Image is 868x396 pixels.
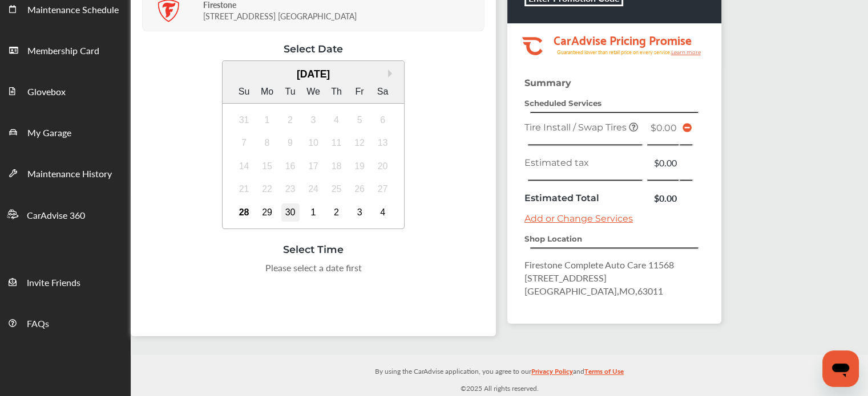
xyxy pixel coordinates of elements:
[258,134,276,152] div: Not available Monday, September 8th, 2025
[651,123,677,133] span: $0.00
[524,77,571,88] strong: Summary
[258,83,276,101] div: Mo
[281,203,300,222] div: Choose Tuesday, September 30th, 2025
[374,157,392,175] div: Not available Saturday, September 20th, 2025
[350,111,369,129] div: Not available Friday, September 5th, 2025
[235,134,253,152] div: Not available Sunday, September 7th, 2025
[524,122,629,133] span: Tire Install / Swap Tires
[328,111,346,129] div: Not available Thursday, September 4th, 2025
[671,49,701,55] tspan: Learn more
[27,85,66,100] span: Glovebox
[27,126,71,141] span: My Garage
[647,189,680,207] td: $0.00
[350,157,369,175] div: Not available Friday, September 19th, 2025
[304,83,322,101] div: We
[27,3,119,18] span: Maintenance Schedule
[350,203,369,222] div: Choose Friday, October 3rd, 2025
[374,134,392,152] div: Not available Saturday, September 13th, 2025
[304,203,322,222] div: Choose Wednesday, October 1st, 2025
[1,111,130,152] a: My Garage
[328,83,346,101] div: Th
[235,111,253,129] div: Not available Sunday, August 31st, 2025
[328,157,346,175] div: Not available Thursday, September 18th, 2025
[374,83,392,101] div: Sa
[258,203,276,222] div: Choose Monday, September 29th, 2025
[524,99,601,108] strong: Scheduled Services
[142,43,485,55] div: Select Date
[235,203,253,222] div: Choose Sunday, September 28th, 2025
[1,29,130,70] a: Membership Card
[1,70,130,111] a: Glovebox
[524,284,663,297] span: [GEOGRAPHIC_DATA] , MO , 63011
[258,157,276,175] div: Not available Monday, September 15th, 2025
[374,111,392,129] div: Not available Saturday, September 6th, 2025
[232,108,394,224] div: month 2025-09
[281,180,300,198] div: Not available Tuesday, September 23rd, 2025
[647,153,680,172] td: $0.00
[27,44,99,59] span: Membership Card
[522,153,647,172] td: Estimated tax
[524,234,582,243] strong: Shop Location
[27,167,112,182] span: Maintenance History
[328,180,346,198] div: Not available Thursday, September 25th, 2025
[131,365,868,377] p: By using the CarAdvise application, you agree to our and
[304,180,322,198] div: Not available Wednesday, September 24th, 2025
[350,83,369,101] div: Fr
[142,243,485,255] div: Select Time
[281,111,300,129] div: Not available Tuesday, September 2nd, 2025
[27,209,85,223] span: CarAdvise 360
[27,317,49,332] span: FAQs
[350,180,369,198] div: Not available Friday, September 26th, 2025
[258,111,276,129] div: Not available Monday, September 1st, 2025
[304,157,322,175] div: Not available Wednesday, September 17th, 2025
[328,203,346,222] div: Choose Thursday, October 2nd, 2025
[142,261,485,274] div: Please select a date first
[281,134,300,152] div: Not available Tuesday, September 9th, 2025
[27,276,80,291] span: Invite Friends
[524,258,674,271] span: Firestone Complete Auto Care 11568
[235,157,253,175] div: Not available Sunday, September 14th, 2025
[350,134,369,152] div: Not available Friday, September 12th, 2025
[328,134,346,152] div: Not available Thursday, September 11th, 2025
[235,83,253,101] div: Su
[281,157,300,175] div: Not available Tuesday, September 16th, 2025
[822,350,859,387] iframe: Button to launch messaging window
[223,68,405,80] div: [DATE]
[281,83,300,101] div: Tu
[584,365,624,382] a: Terms of Use
[1,152,130,193] a: Maintenance History
[553,29,691,50] tspan: CarAdvise Pricing Promise
[524,271,607,284] span: [STREET_ADDRESS]
[524,213,633,224] a: Add or Change Services
[131,355,868,396] div: © 2025 All rights reserved.
[258,180,276,198] div: Not available Monday, September 22nd, 2025
[531,365,573,382] a: Privacy Policy
[304,111,322,129] div: Not available Wednesday, September 3rd, 2025
[388,70,396,77] button: Next Month
[235,180,253,198] div: Not available Sunday, September 21st, 2025
[556,48,671,56] tspan: Guaranteed lower than retail price on every service.
[374,203,392,222] div: Choose Saturday, October 4th, 2025
[374,180,392,198] div: Not available Saturday, September 27th, 2025
[304,134,322,152] div: Not available Wednesday, September 10th, 2025
[522,189,647,207] td: Estimated Total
